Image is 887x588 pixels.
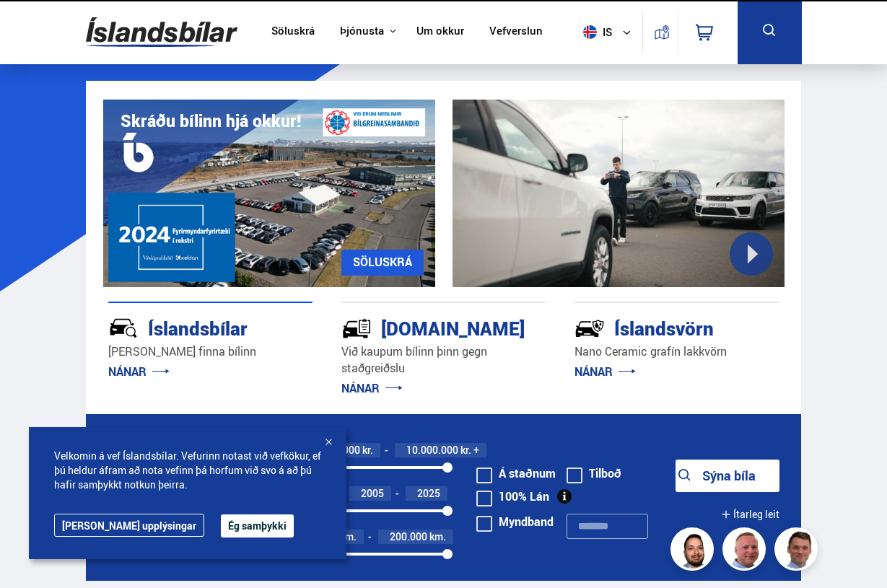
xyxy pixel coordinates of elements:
span: kr. [460,444,471,456]
a: NÁNAR [108,364,170,379]
div: Íslandsvörn [574,315,727,340]
label: 100% Lán [476,491,549,502]
img: tr5P-W3DuiFaO7aO.svg [341,313,372,343]
a: Vefverslun [489,25,543,40]
span: is [577,25,613,39]
button: is [577,11,642,53]
img: -Svtn6bYgwAsiwNX.svg [574,313,605,343]
label: Á staðnum [476,468,556,479]
label: Tilboð [567,468,621,479]
img: svg+xml;base64,PHN2ZyB4bWxucz0iaHR0cDovL3d3dy53My5vcmcvMjAwMC9zdmciIHdpZHRoPSI1MTIiIGhlaWdodD0iNT... [583,25,597,39]
span: 2005 [361,486,384,500]
span: km. [429,531,446,543]
img: JRvxyua_JYH6wB4c.svg [108,313,139,343]
label: Myndband [476,516,554,527]
span: 200.000 [390,530,427,543]
span: 2025 [417,486,440,500]
img: FbJEzSuNWCJXmdc-.webp [777,530,820,573]
img: eKx6w-_Home_640_.png [103,100,435,287]
span: 10.000.000 [406,443,458,457]
button: Ítarleg leit [721,499,779,531]
img: G0Ugv5HjCgRt.svg [86,9,237,56]
button: Þjónusta [340,25,384,38]
a: SÖLUSKRÁ [341,250,424,276]
img: siFngHWaQ9KaOqBr.png [725,530,768,573]
a: NÁNAR [574,364,636,379]
button: Ég samþykki [221,514,294,537]
span: kr. [362,444,373,456]
div: Íslandsbílar [108,315,261,340]
a: Söluskrá [271,25,315,40]
span: Velkomin á vef Íslandsbílar. Vefurinn notast við vefkökur, ef þú heldur áfram að nota vefinn þá h... [54,449,321,492]
span: + [473,444,479,456]
span: km. [340,531,357,543]
img: nhp88E3Fdnt1Opn2.png [673,530,716,573]
p: [PERSON_NAME] finna bílinn [108,343,313,360]
p: Nano Ceramic grafín lakkvörn [574,343,779,360]
h1: Skráðu bílinn hjá okkur! [121,111,301,131]
a: [PERSON_NAME] upplýsingar [54,514,204,537]
p: Við kaupum bílinn þinn gegn staðgreiðslu [341,343,546,377]
button: Sýna bíla [676,460,779,492]
div: [DOMAIN_NAME] [341,315,494,340]
a: Um okkur [416,25,464,40]
a: NÁNAR [341,380,403,396]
